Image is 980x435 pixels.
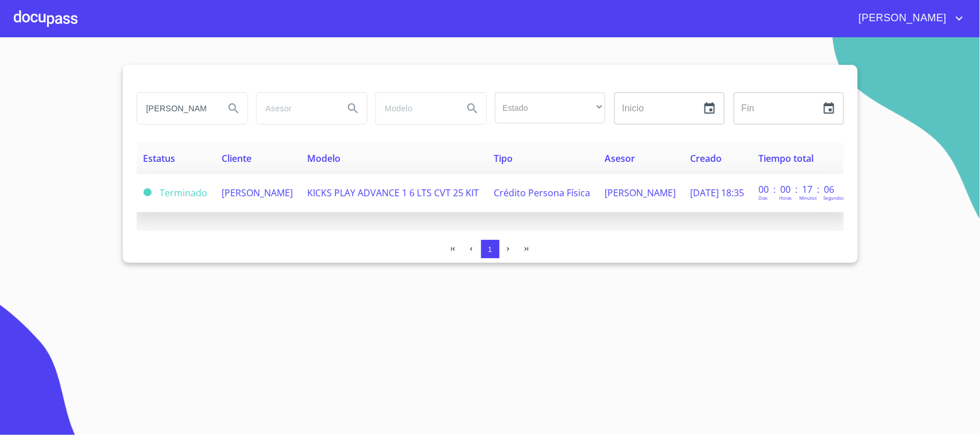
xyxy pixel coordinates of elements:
[799,195,817,201] p: Minutos
[850,9,966,28] button: account of current user
[779,195,792,201] p: Horas
[691,187,745,199] span: [DATE] 18:35
[144,152,176,165] span: Estatus
[494,187,590,199] span: Crédito Persona Física
[160,187,208,199] span: Terminado
[850,9,952,28] span: [PERSON_NAME]
[691,152,722,165] span: Creado
[257,93,335,124] input: search
[222,187,293,199] span: [PERSON_NAME]
[222,152,251,165] span: Cliente
[605,152,636,165] span: Asesor
[307,187,479,199] span: KICKS PLAY ADVANCE 1 6 LTS CVT 25 KIT
[823,195,845,201] p: Segundos
[220,95,247,122] button: Search
[758,195,768,201] p: Dias
[605,187,676,199] span: [PERSON_NAME]
[339,95,367,122] button: Search
[758,152,814,165] span: Tiempo total
[481,240,499,258] button: 1
[459,95,486,122] button: Search
[376,93,454,124] input: search
[494,152,513,165] span: Tipo
[495,92,605,123] div: ​
[488,245,492,254] span: 1
[137,93,215,124] input: search
[144,188,152,196] span: Terminado
[758,183,836,196] p: 00 : 00 : 17 : 06
[307,152,340,165] span: Modelo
